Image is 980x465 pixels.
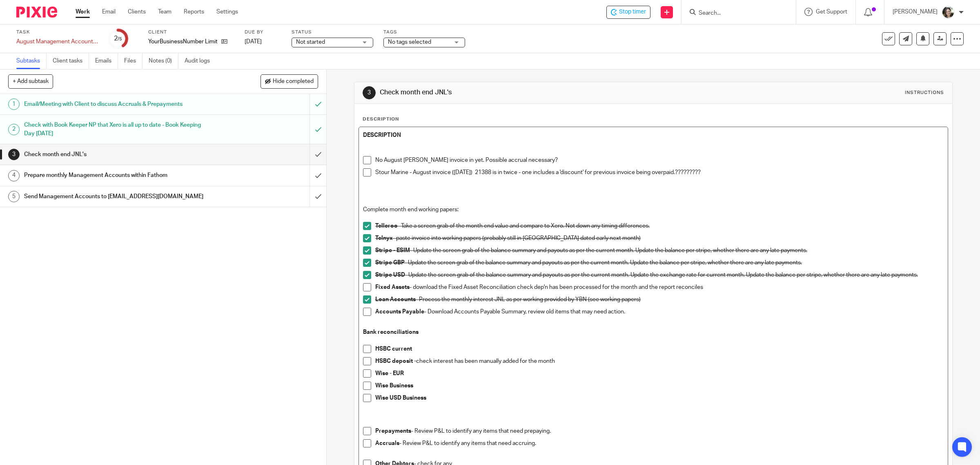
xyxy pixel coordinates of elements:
p: Stour Marine - August invoice ([DATE]) 21388 is in twice - one includes a 'discount' for previous... [375,168,944,177]
div: 3 [363,86,376,99]
div: YourBusinessNumber Limited - August Management Accounts - YourBusinessNumber [606,6,650,19]
strong: Telnyx [375,235,393,241]
p: - Review P&L to identify any items that need prepaying. [375,427,944,435]
div: 3 [8,149,20,160]
strong: Wise USD Business [375,395,426,401]
strong: Accounts Payable [375,309,424,315]
a: Subtasks [16,53,47,69]
a: Email [102,8,116,16]
strong: Prepayments [375,428,411,434]
div: 4 [8,170,20,181]
strong: HSBC deposit - [375,358,416,364]
p: Description [363,116,399,123]
span: Get Support [816,9,847,15]
strong: Stripe USD [375,272,405,278]
a: Clients [128,8,146,16]
input: Search [698,10,771,17]
a: Reports [184,8,204,16]
a: Files [124,53,143,69]
h1: Prepare monthly Management Accounts within Fathom [24,169,209,181]
p: - Update the screen grab of the balance summary and payouts as per the current month. Update the ... [375,246,944,255]
strong: Stripe - ESIM [375,248,410,253]
div: August Management Accounts - YourBusinessNumber [16,38,98,46]
h1: Check with Book Keeper NP that Xero is all up to date - Book Keeping Day [DATE] [24,119,209,140]
h1: Send Management Accounts to [EMAIL_ADDRESS][DOMAIN_NAME] [24,190,209,203]
a: Client tasks [53,53,89,69]
label: Task [16,29,98,36]
label: Status [292,29,373,36]
strong: Fixed Assets [375,284,410,290]
small: /5 [118,37,122,41]
p: [PERSON_NAME] [893,8,938,16]
p: - Process the monthly interest JNL as per working provided by YBN (see working papers) [375,295,944,304]
h1: Email/Meeting with Client to discuss Accruals & Prepayments [24,98,209,110]
strong: Telleroo [375,223,398,229]
strong: DESCRIPTION [363,132,401,138]
a: Audit logs [185,53,216,69]
div: 2 [8,124,20,135]
div: 1 [8,98,20,110]
span: Stop timer [619,8,646,16]
p: - Take a screen grab of the month end value and compare to Xero. Not down any timing differences. [375,222,944,230]
strong: Loan Accounts [375,297,416,302]
img: Pixie [16,7,57,18]
div: 5 [8,191,20,202]
strong: Stripe GBP [375,260,405,266]
a: Emails [95,53,118,69]
p: - Update the screen grab of the balance summary and payouts as per the current month. Update the ... [375,271,944,279]
label: Due by [245,29,281,36]
p: Complete month end working papers: [363,206,944,214]
span: [DATE] [245,39,262,45]
span: Not started [296,39,325,45]
p: check interest has been manually added for the month [375,357,944,365]
span: Hide completed [273,78,314,85]
a: Notes (0) [149,53,178,69]
strong: HSBC current [375,346,412,352]
span: No tags selected [388,39,431,45]
p: - Update the screen grab of the balance summary and payouts as per the current month. Update the ... [375,259,944,267]
button: Hide completed [261,74,318,88]
button: + Add subtask [8,74,53,88]
div: Instructions [905,89,944,96]
strong: Bank reconciliations [363,329,419,335]
p: YourBusinessNumber Limited [148,38,217,46]
p: No August [PERSON_NAME] invoice in yet. Possible accrual necessary? [375,156,944,164]
p: - paste invoice into working papers (probably still in [GEOGRAPHIC_DATA] dated early next month) [375,234,944,242]
strong: Wise - EUR [375,371,404,376]
label: Client [148,29,234,36]
p: - Review P&L to identify any items that need accruing. [375,439,944,447]
h1: Check month end JNL's [24,148,209,161]
strong: Wise Business [375,383,413,389]
a: Settings [216,8,238,16]
p: - download the Fixed Asset Reconciliation check dep'n has been processed for the month and the re... [375,283,944,291]
label: Tags [383,29,465,36]
h1: Check month end JNL's [380,88,670,97]
a: Work [76,8,90,16]
img: barbara-raine-.jpg [942,6,955,19]
strong: Accruals [375,440,399,446]
p: - Download Accounts Payable Summary, review old items that may need action. [375,308,944,316]
a: Team [158,8,171,16]
div: 2 [114,34,122,43]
